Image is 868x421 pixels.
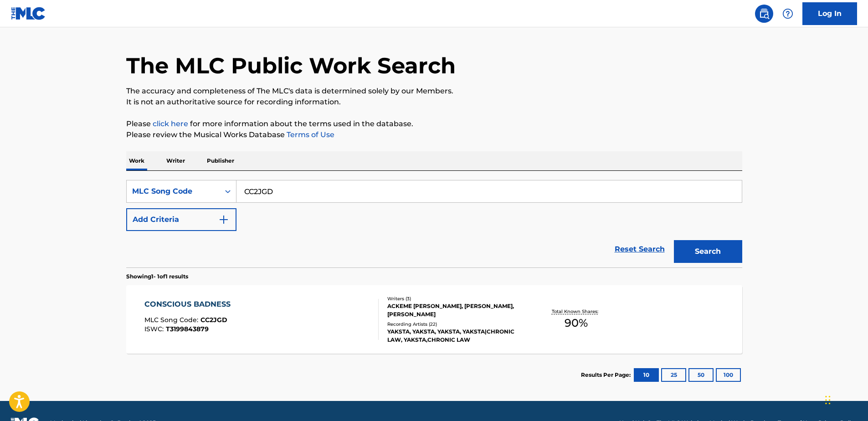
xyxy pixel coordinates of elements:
div: Drag [825,386,831,414]
span: CC2JGD [200,316,227,324]
img: MLC Logo [11,7,46,20]
div: CONSCIOUS BADNESS [144,299,235,310]
form: Search Form [126,180,742,267]
div: MLC Song Code [132,186,214,197]
iframe: Chat Widget [822,377,868,421]
button: 25 [661,368,686,382]
span: 90 % [565,315,588,331]
p: Showing 1 - 1 of 1 results [126,272,188,281]
button: 10 [634,368,659,382]
p: Please review the Musical Works Database [126,129,742,140]
a: Public Search [755,5,773,23]
p: Work [126,151,147,170]
button: Search [674,240,742,263]
a: Terms of Use [285,130,334,139]
div: Writers ( 3 ) [387,295,525,302]
button: 100 [716,368,741,382]
p: Publisher [204,151,237,170]
a: click here [153,119,188,128]
div: Help [779,5,797,23]
div: Recording Artists ( 22 ) [387,321,525,328]
a: Log In [802,2,857,25]
p: Total Known Shares: [552,308,601,315]
span: MLC Song Code : [144,316,200,324]
p: Writer [164,151,188,170]
div: ACKEME [PERSON_NAME], [PERSON_NAME], [PERSON_NAME] [387,302,525,318]
a: CONSCIOUS BADNESSMLC Song Code:CC2JGDISWC:T3199843879Writers (3)ACKEME [PERSON_NAME], [PERSON_NAM... [126,285,742,354]
button: Add Criteria [126,208,236,231]
img: help [782,8,793,19]
img: search [759,8,770,19]
button: 50 [688,368,714,382]
span: ISWC : [144,325,166,333]
h1: The MLC Public Work Search [126,52,456,79]
span: T3199843879 [166,325,209,333]
p: The accuracy and completeness of The MLC's data is determined solely by our Members. [126,86,742,97]
p: Please for more information about the terms used in the database. [126,118,742,129]
img: 9d2ae6d4665cec9f34b9.svg [218,214,229,225]
div: YAKSTA, YAKSTA, YAKSTA, YAKSTA|CHRONIC LAW, YAKSTA,CHRONIC LAW [387,328,525,344]
a: Reset Search [610,239,669,259]
p: Results Per Page: [581,371,633,379]
p: It is not an authoritative source for recording information. [126,97,742,108]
